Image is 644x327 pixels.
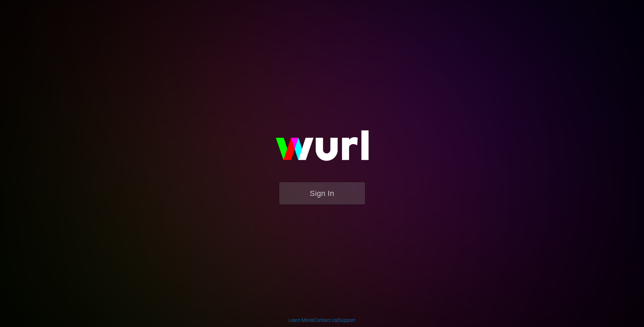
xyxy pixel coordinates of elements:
img: wurl-logo-on-black-223613ac3d8ba8fe6dc639794a292ebdb59501304c7dfd60c99c58986ef67473.svg [254,116,391,182]
button: Sign In [279,182,365,205]
a: Contact Us [314,317,337,323]
a: Support [338,317,355,323]
div: | | [289,317,355,324]
a: Learn More [289,317,313,323]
